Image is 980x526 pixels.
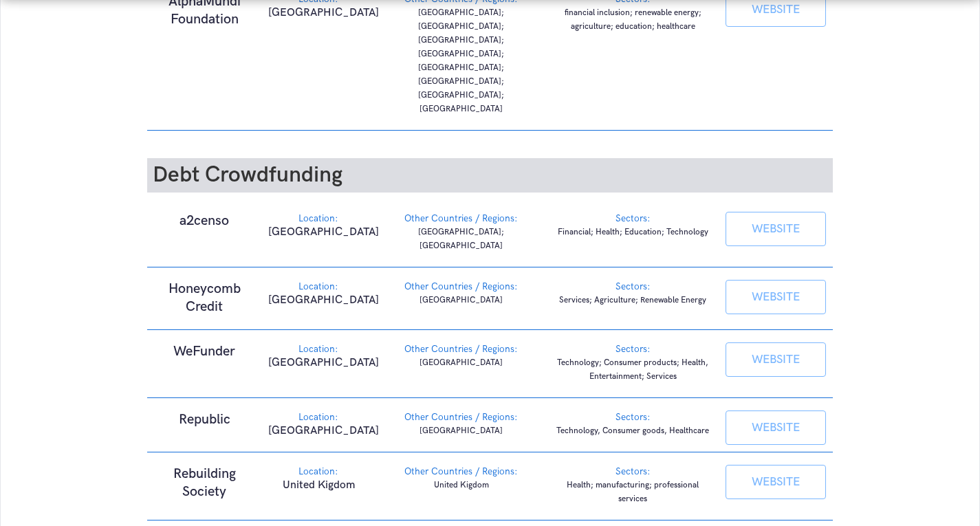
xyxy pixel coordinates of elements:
div: Other Countries / Regions: [382,410,540,424]
a: WEBSITE [726,280,826,314]
p: [GEOGRAPHIC_DATA] [268,6,369,20]
div: Sectors: [554,410,712,424]
p: financial inclusion; renewable energy; agriculture; education; healthcare [554,6,712,34]
p: [GEOGRAPHIC_DATA]; [GEOGRAPHIC_DATA] [382,226,540,253]
h1: Republic [154,410,254,428]
h1: Rebuilding Society [154,465,254,501]
p: [GEOGRAPHIC_DATA] [382,356,540,370]
div: Location: [268,280,369,294]
p: [GEOGRAPHIC_DATA] [382,294,540,307]
p: Technology, Consumer goods, Healthcare [554,424,712,438]
p: Services; Agriculture; Renewable Energy [554,294,712,307]
div: Other Countries / Regions: [382,280,540,294]
p: [GEOGRAPHIC_DATA] [268,356,369,370]
p: Financial; Health; Education; Technology [554,226,712,239]
div: Location: [268,465,369,479]
a: WEBSITE [726,212,826,246]
p: [GEOGRAPHIC_DATA] [268,294,369,307]
h1: a2censo [154,212,254,230]
p: United Kigdom [268,479,369,492]
div: Location: [268,410,369,424]
div: Sectors: [554,342,712,356]
p: [GEOGRAPHIC_DATA]; [GEOGRAPHIC_DATA]; [GEOGRAPHIC_DATA]; [GEOGRAPHIC_DATA]; [GEOGRAPHIC_DATA]; [G... [382,6,540,116]
div: Sectors: [554,465,712,479]
div: Location: [268,212,369,226]
a: WEBSITE [726,410,826,445]
p: Health; manufacturing; professional services [554,479,712,506]
div: Sectors: [554,280,712,294]
p: [GEOGRAPHIC_DATA] [268,226,369,239]
p: United Kigdom [382,479,540,492]
a: WEBSITE [726,465,826,499]
div: Sectors: [554,212,712,226]
div: Location: [268,342,369,356]
a: WEBSITE [726,342,826,377]
h2: Debt Crowdfunding [147,158,832,193]
p: [GEOGRAPHIC_DATA] [382,424,540,438]
div: Other Countries / Regions: [382,342,540,356]
p: [GEOGRAPHIC_DATA] [268,424,369,438]
h1: Honeycomb Credit [154,280,254,316]
h1: WeFunder [154,342,254,360]
p: Technology; Consumer products; Health, Entertainment; Services [554,356,712,384]
div: Other Countries / Regions: [382,465,540,479]
div: Other Countries / Regions: [382,212,540,226]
